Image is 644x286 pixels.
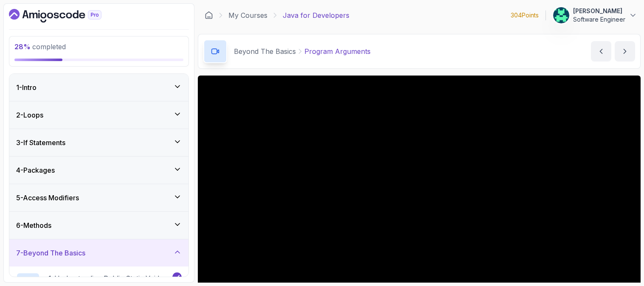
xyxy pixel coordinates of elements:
[304,46,371,56] p: Program Arguments
[283,10,349,20] p: Java for Developers
[228,10,267,20] a: My Courses
[9,157,188,184] button: 4-Packages
[16,220,51,230] h3: 6 - Methods
[553,7,569,23] img: user profile image
[9,212,188,239] button: 6-Methods
[16,165,55,175] h3: 4 - Packages
[14,42,31,51] span: 28 %
[234,46,296,56] p: Beyond The Basics
[9,184,188,211] button: 5-Access Modifiers
[511,11,539,20] p: 304 Points
[615,41,635,62] button: next content
[16,82,37,93] h3: 1 - Intro
[9,74,188,101] button: 1-Intro
[9,239,188,266] button: 7-Beyond The Basics
[573,15,625,24] p: Software Engineer
[16,193,79,203] h3: 5 - Access Modifiers
[9,129,188,156] button: 3-If Statements
[591,41,611,62] button: previous content
[16,110,43,120] h3: 2 - Loops
[48,273,171,283] p: 1 - Understanding Public Static Void Main
[573,7,625,15] p: [PERSON_NAME]
[9,9,121,22] a: Dashboard
[9,101,188,129] button: 2-Loops
[14,42,66,51] span: completed
[16,248,85,258] h3: 7 - Beyond The Basics
[16,137,65,148] h3: 3 - If Statements
[553,7,637,24] button: user profile image[PERSON_NAME]Software Engineer
[205,11,213,20] a: Dashboard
